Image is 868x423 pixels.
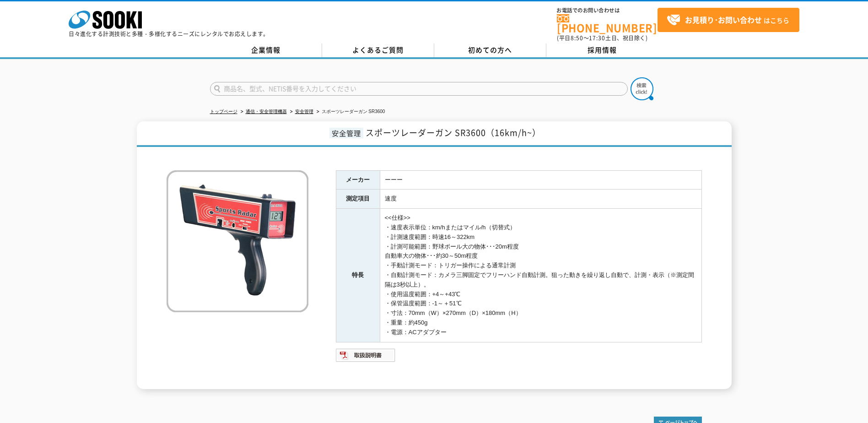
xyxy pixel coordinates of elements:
span: 8:50 [571,34,583,42]
a: よくあるご質問 [322,43,434,57]
td: ーーー [380,170,701,190]
th: 測定項目 [336,190,380,209]
span: お電話でのお問い合わせは [557,8,658,13]
span: (平日 ～ 土日、祝日除く) [557,34,647,42]
a: 初めての方へ [434,43,546,57]
span: 初めての方へ [468,45,512,55]
img: スポーツレーダーガン SR3600 [167,170,308,312]
td: <<仕様>> ・速度表示単位：km/hまたはマイル/h（切替式） ・計測速度範囲：時速16～322km ・計測可能範囲：野球ボール大の物体･･･20m程度 自動車大の物体･･･約30～50m程度... [380,209,701,342]
span: 安全管理 [329,128,363,138]
strong: お見積り･お問い合わせ [685,14,762,25]
img: btn_search.png [631,77,653,100]
li: スポーツレーダーガン SR3600 [315,107,385,117]
a: 採用情報 [546,43,658,57]
a: お見積り･お問い合わせはこちら [658,8,799,32]
a: 企業情報 [210,43,322,57]
input: 商品名、型式、NETIS番号を入力してください [210,82,628,96]
th: メーカー [336,170,380,190]
a: 安全管理 [295,109,313,114]
span: 17:30 [589,34,605,42]
th: 特長 [336,209,380,342]
span: スポーツレーダーガン SR3600（16km/h~） [366,126,541,139]
a: 通信・安全管理機器 [246,109,287,114]
img: 取扱説明書 [336,348,396,363]
p: 日々進化する計測技術と多種・多様化するニーズにレンタルでお応えします。 [69,31,269,37]
a: [PHONE_NUMBER] [557,14,658,33]
td: 速度 [380,190,701,209]
span: はこちら [667,13,789,27]
a: トップページ [210,109,237,114]
a: 取扱説明書 [336,354,396,361]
